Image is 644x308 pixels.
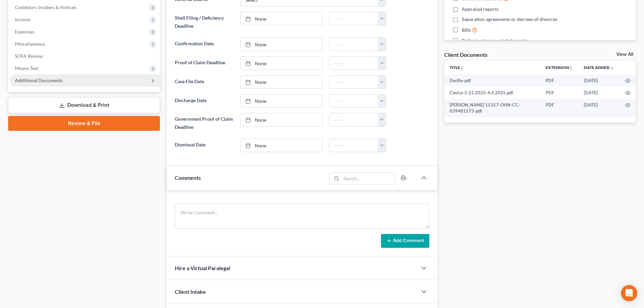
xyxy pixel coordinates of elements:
[460,66,464,70] i: unfold_more
[462,6,499,13] span: Appraisal reports
[15,77,63,83] span: Additional Documents
[241,139,322,152] a: None
[171,56,237,70] label: Proof of Claim Deadline
[444,51,487,58] div: Client Documents
[584,65,614,70] a: Date Added expand_more
[610,66,614,70] i: expand_more
[241,113,322,126] a: None
[171,94,237,108] label: Discharge Date
[381,234,429,248] button: Add Comment
[578,74,620,87] td: [DATE]
[540,99,578,117] td: PDF
[171,75,237,89] label: Case File Date
[15,41,45,47] span: Miscellaneous
[450,65,464,70] a: Titleunfold_more
[540,87,578,99] td: PDF
[540,74,578,87] td: PDF
[462,27,471,33] span: Bills
[175,288,206,295] span: Client Intake
[15,29,34,34] span: Expenses
[444,74,540,87] td: DecRe-pdf
[569,66,573,70] i: unfold_more
[241,95,322,108] a: None
[8,97,160,113] a: Download & Print
[621,285,637,301] div: Open Intercom Messenger
[341,173,395,184] input: Search...
[8,116,160,131] a: Review & File
[444,99,540,117] td: [PERSON_NAME] 15317-OHN-CC-039481173-pdf
[330,12,378,25] input: -- : --
[330,38,378,51] input: -- : --
[462,37,527,44] span: Retirement account statements
[15,53,43,59] span: SOFA Review
[241,57,322,70] a: None
[175,174,201,181] span: Comments
[15,17,30,22] span: Income
[330,113,378,126] input: -- : --
[546,65,573,70] a: Extensionunfold_more
[578,99,620,117] td: [DATE]
[171,38,237,51] label: Confirmation Date
[15,4,76,10] span: Codebtors Insiders & Notices
[330,139,378,152] input: -- : --
[330,76,378,89] input: -- : --
[444,87,540,99] td: Costco 3-21.2025-4.4.2025.pdf
[171,113,237,133] label: Government Proof of Claim Deadline
[241,38,322,51] a: None
[330,57,378,70] input: -- : --
[15,65,38,71] span: Means Test
[578,87,620,99] td: [DATE]
[241,76,322,89] a: None
[9,50,160,62] a: SOFA Review
[330,95,378,108] input: -- : --
[175,265,230,271] span: Hire a Virtual Paralegal
[171,139,237,152] label: Dismissal Date
[616,52,633,57] a: View All
[241,12,322,25] a: None
[171,12,237,32] label: Shell Filing / Deficiency Deadline
[462,16,557,23] span: Separation agreements or decrees of divorces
